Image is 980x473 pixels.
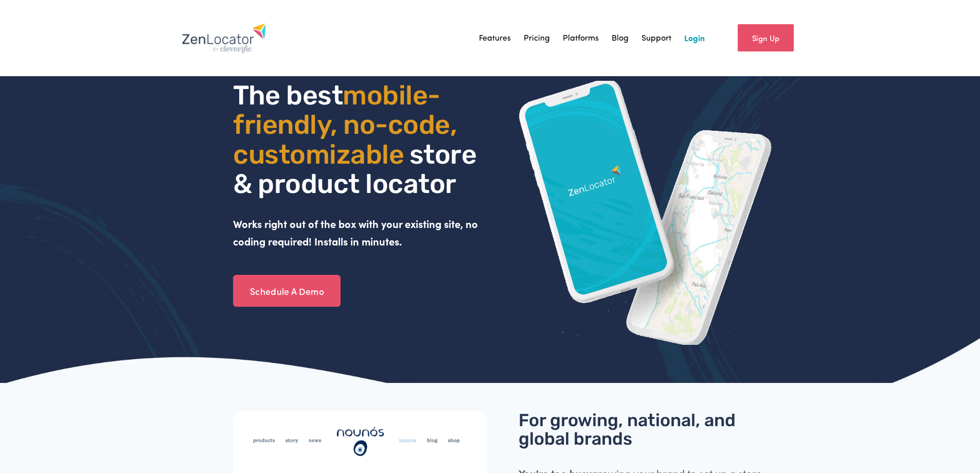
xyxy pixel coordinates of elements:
[479,30,511,46] a: Features
[519,81,773,345] img: ZenLocator phone mockup gif
[233,217,480,248] strong: Works right out of the box with your existing site, no coding required! Installs in minutes.
[233,275,341,307] a: Schedule A Demo
[182,23,266,54] img: Zenlocator
[233,79,462,170] span: mobile- friendly, no-code, customizable
[519,410,740,449] span: For growing, national, and global brands
[233,79,343,111] span: The best
[738,24,794,51] a: Sign Up
[563,30,599,46] a: Platforms
[233,138,482,200] span: store & product locator
[524,30,550,46] a: Pricing
[612,30,629,46] a: Blog
[684,30,705,46] a: Login
[642,30,671,46] a: Support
